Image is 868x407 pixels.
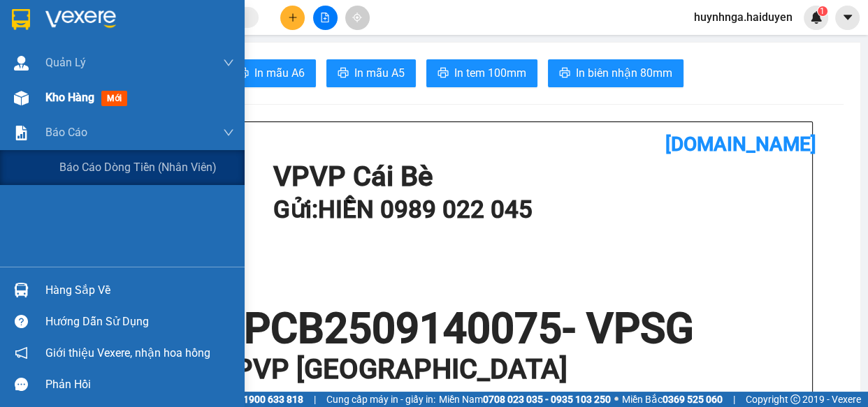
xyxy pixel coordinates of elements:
img: warehouse-icon [14,56,29,71]
span: In mẫu A5 [354,64,405,82]
strong: 1900 633 818 [243,394,303,405]
strong: 0708 023 035 - 0935 103 250 [483,394,611,405]
span: Miền Nam [439,392,611,407]
span: question-circle [15,315,28,328]
span: Quản Lý [45,54,86,71]
img: warehouse-icon [14,283,29,297]
span: | [314,392,316,407]
div: HIỀN [12,29,110,45]
div: 0989022045 [12,45,110,65]
img: warehouse-icon [14,91,29,105]
h1: VP VP Cái Bè [273,163,798,191]
button: caret-down [835,6,860,30]
span: In mẫu A6 [254,64,305,82]
button: aim [345,6,370,30]
div: HÂN [120,45,261,62]
span: message [15,378,28,391]
button: file-add [313,6,338,30]
span: down [223,57,234,68]
h1: Gửi: HIỀN 0989 022 045 [273,191,798,229]
span: Miền Bắc [622,392,723,407]
button: printerIn biên nhận 80mm [548,59,683,87]
sup: 1 [818,6,827,16]
h1: VPCB2509140075 - VPSG [105,308,805,350]
span: 1 [820,6,825,16]
img: logo-vxr [12,9,30,30]
span: notification [15,346,28,360]
button: plus [280,6,305,30]
span: Kho hàng [45,91,94,104]
span: mới [101,91,127,106]
div: 0356528545 [120,62,261,82]
button: printerIn mẫu A5 [326,59,416,87]
div: VP [GEOGRAPHIC_DATA] [120,12,261,45]
span: Báo cáo [45,124,87,141]
span: In biên nhận 80mm [576,64,672,82]
span: | [733,392,735,407]
span: ⚪️ [614,397,619,402]
div: Hướng dẫn sử dụng [45,311,234,332]
span: caret-down [841,11,854,24]
span: printer [559,67,570,80]
div: VP Cái Bè [12,12,110,29]
h1: VP VP [GEOGRAPHIC_DATA] [217,350,777,389]
span: printer [437,67,449,80]
span: Rồi : [10,91,34,106]
span: In tem 100mm [454,64,526,82]
span: down [223,127,234,138]
button: printerIn mẫu A6 [226,59,316,87]
span: Giới thiệu Vexere, nhận hoa hồng [45,344,210,362]
b: [DOMAIN_NAME] [665,133,816,156]
span: huynhnga.haiduyen [683,8,804,26]
img: solution-icon [14,126,29,140]
span: Gửi: [12,13,34,28]
span: Báo cáo dòng tiền (nhân viên) [59,158,217,176]
img: icon-new-feature [810,11,823,24]
span: printer [338,67,349,80]
button: printerIn tem 100mm [426,59,537,87]
div: Phản hồi [45,374,234,395]
span: Nhận: [120,13,153,28]
span: copyright [790,394,800,404]
div: Hàng sắp về [45,280,234,301]
span: Cung cấp máy in - giấy in: [326,392,435,407]
div: 20.000 [10,90,112,107]
span: file-add [320,13,330,22]
strong: 0369 525 060 [663,394,723,405]
span: aim [352,13,362,22]
span: plus [288,13,298,22]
